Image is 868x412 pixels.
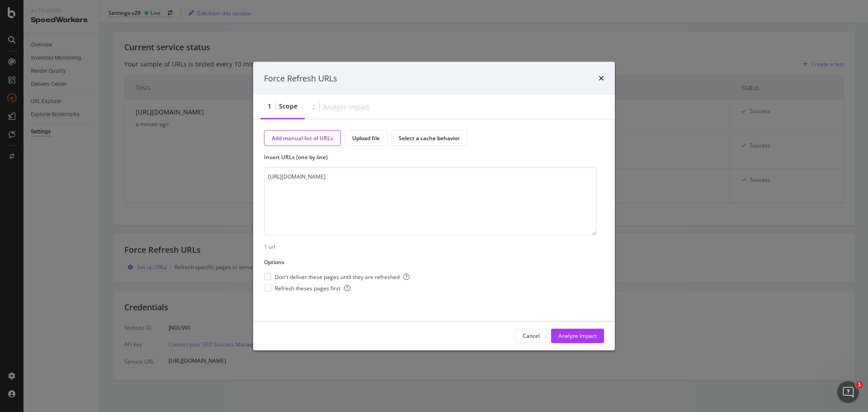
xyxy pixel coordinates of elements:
[599,72,604,84] div: times
[268,102,271,111] div: 1
[272,134,333,142] div: Add manual list of URLs
[323,102,369,111] div: Analyze Impact
[275,284,350,292] span: Refresh theses pages first
[558,332,597,340] div: Analyze Impact
[399,134,460,142] div: Select a cache behavior
[837,381,859,403] iframe: Intercom live chat
[523,332,540,340] div: Cancel
[275,273,410,280] span: Don't deliver these pages until they are refreshed
[312,102,316,111] div: 2
[551,329,604,343] button: Analyze Impact
[279,102,297,111] div: Scope
[253,62,615,350] div: modal
[352,134,380,142] div: Upload file
[264,258,284,265] div: Options
[264,243,604,251] div: 1 url
[264,167,597,236] textarea: [URL][DOMAIN_NAME]
[264,153,597,161] label: Insert URLs (one by line)
[856,381,863,388] span: 1
[515,329,547,343] button: Cancel
[264,72,337,84] div: Force Refresh URLs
